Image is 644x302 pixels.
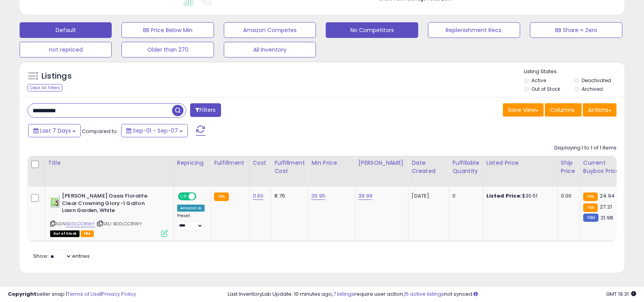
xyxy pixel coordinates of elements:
span: Sep-01 - Sep-07 [133,127,178,135]
button: All Inventory [224,42,316,58]
label: Archived [582,86,603,92]
a: 7 listings [333,290,354,298]
span: 27.21 [600,203,612,210]
button: No Competitors [326,22,418,38]
img: 41-KxjFNPdL._SL40_.jpg [50,192,60,208]
label: Out of Stock [532,86,560,92]
button: not repriced [20,42,112,58]
a: 11.60 [253,192,264,200]
div: Amazon AI [177,205,205,212]
small: FBA [214,192,229,201]
b: [PERSON_NAME] Oasis Floralife Clear Crowning Glory-1 Gallon Lawn Garden, White [62,192,157,216]
div: Fulfillment Cost [274,159,305,175]
div: [DATE] [412,192,443,200]
div: 8.76 [274,192,302,200]
span: Show: entries [33,252,90,260]
span: Compared to: [82,128,118,135]
div: [PERSON_NAME] [358,159,405,167]
div: Current Buybox Price [583,159,624,175]
strong: Copyright [8,290,36,298]
div: Fulfillment [214,159,246,167]
span: FBA [81,230,94,237]
div: Title [48,159,171,167]
span: Last 7 Days [40,127,71,135]
span: ON [179,193,189,200]
div: seller snap | | [8,291,136,298]
div: $30.51 [486,192,551,200]
h5: Listings [42,71,72,82]
span: 2025-09-15 19:31 GMT [606,290,636,298]
small: FBA [583,203,598,212]
div: Displaying 1 to 1 of 1 items [554,144,617,152]
a: 39.99 [358,192,372,200]
a: B00LCC81WY [66,221,95,227]
button: Save View [503,103,544,117]
span: OFF [195,193,208,200]
div: Preset: [177,213,205,230]
button: Columns [545,103,582,117]
button: BB Price Below Min [122,22,214,38]
div: ASIN: [50,192,168,236]
div: Repricing [177,159,207,167]
div: Date Created [412,159,446,175]
label: Deactivated [582,77,611,84]
div: Last InventoryLab Update: 10 minutes ago, require user action, not synced. [228,291,636,298]
button: Sep-01 - Sep-07 [121,124,188,137]
div: 0.00 [561,192,574,200]
small: FBA [583,192,598,201]
span: 21.98 [600,214,613,221]
a: 26.95 [311,192,325,200]
span: 24.94 [600,192,615,200]
button: Filters [190,103,221,117]
b: Listed Price: [486,192,522,200]
span: Columns [550,106,575,114]
small: FBM [583,214,599,222]
div: Cost [253,159,268,167]
button: Amazon Competes [224,22,316,38]
div: Min Price [311,159,352,167]
button: Older than 270 [122,42,214,58]
div: Listed Price [486,159,554,167]
p: Listing States: [524,68,624,75]
span: | SKU: B00LCC81WY [96,221,142,227]
button: Last 7 Days [28,124,81,137]
div: 0 [452,192,477,200]
button: BB Share = Zero [530,22,622,38]
div: Ship Price [561,159,577,175]
span: All listings that are currently out of stock and unavailable for purchase on Amazon [50,230,80,237]
a: Privacy Policy [102,290,136,298]
button: Replenishment Recs. [428,22,520,38]
a: Terms of Use [67,290,100,298]
label: Active [532,77,546,84]
div: Clear All Filters [27,84,62,92]
a: 15 active listings [404,290,444,298]
button: Default [20,22,112,38]
button: Actions [583,103,617,117]
div: Fulfillable Quantity [452,159,479,175]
